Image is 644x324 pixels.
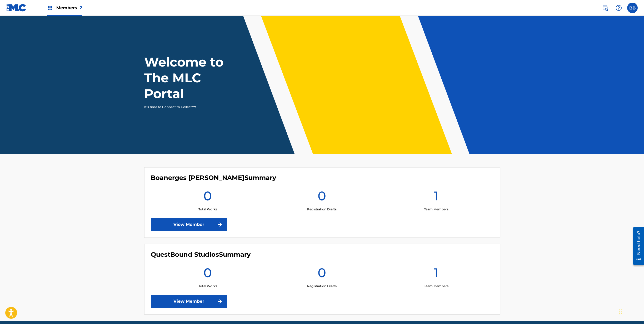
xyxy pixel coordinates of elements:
h1: 0 [203,265,212,284]
h1: 0 [318,188,326,207]
img: f7272a7cc735f4ea7f67.svg [217,298,223,305]
h1: 1 [434,188,438,207]
div: Help [613,3,624,13]
p: It's time to Connect to Collect™! [144,105,236,109]
a: Public Search [600,3,610,13]
img: help [616,5,622,11]
span: 2 [80,5,82,10]
h1: 0 [318,265,326,284]
p: Registration Drafts [307,284,337,288]
div: User Menu [627,3,638,13]
h4: QuestBound Studios [151,251,251,259]
p: Registration Drafts [307,207,337,212]
img: Top Rightsholders [47,5,53,11]
iframe: Chat Widget [618,299,644,324]
img: f7272a7cc735f4ea7f67.svg [217,221,223,228]
p: Team Members [424,284,448,288]
h1: 1 [434,265,438,284]
h4: Boanerges Daniel Bruno [151,174,276,182]
p: Total Works [198,207,217,212]
img: MLC Logo [6,4,27,12]
img: search [602,5,608,11]
a: View Member [151,295,227,308]
h1: 0 [203,188,212,207]
p: Team Members [424,207,448,212]
div: Drag [619,304,622,320]
a: View Member [151,218,227,231]
span: Members [56,5,82,11]
iframe: Resource Center [629,224,644,268]
h1: Welcome to The MLC Portal [144,54,243,102]
p: Total Works [198,284,217,288]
